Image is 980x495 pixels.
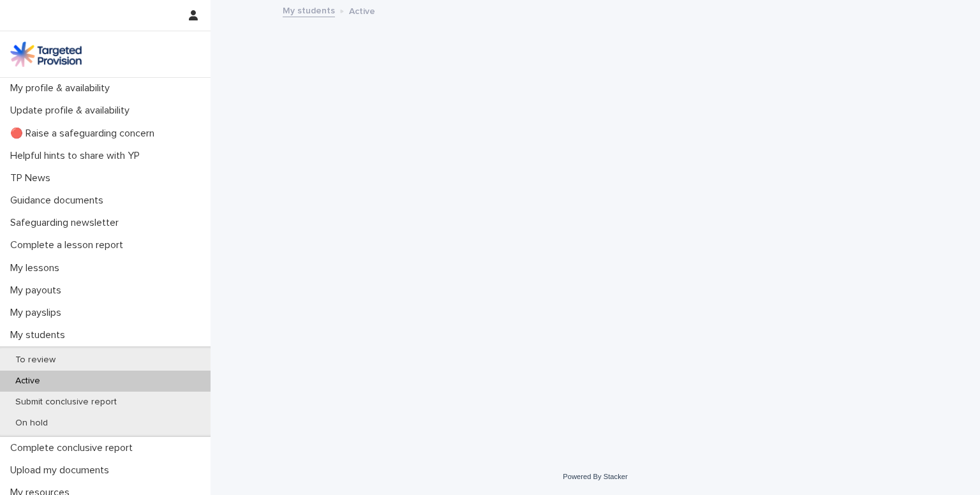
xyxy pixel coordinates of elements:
[5,105,140,117] p: Update profile & availability
[5,217,129,229] p: Safeguarding newsletter
[5,464,119,477] p: Upload my documents
[5,172,61,184] p: TP News
[5,128,165,140] p: 🔴 Raise a safeguarding concern
[5,307,71,319] p: My payslips
[5,376,50,387] p: Active
[5,262,70,274] p: My lessons
[5,239,133,251] p: Complete a lesson report
[563,473,627,480] a: Powered By Stacker
[5,284,71,297] p: My payouts
[349,3,375,17] p: Active
[5,329,75,341] p: My students
[283,3,335,17] a: My students
[5,355,66,366] p: To review
[5,195,114,207] p: Guidance documents
[5,82,120,94] p: My profile & availability
[5,397,127,408] p: Submit conclusive report
[5,150,150,162] p: Helpful hints to share with YP
[5,442,143,454] p: Complete conclusive report
[10,41,82,67] img: M5nRWzHhSzIhMunXDL62
[5,418,58,429] p: On hold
